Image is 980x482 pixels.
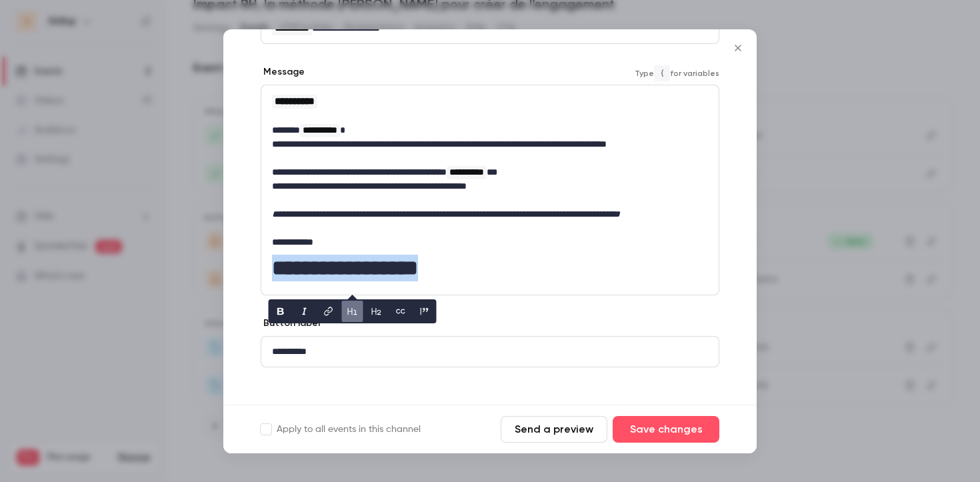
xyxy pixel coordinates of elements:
label: Apply to all events in this channel [261,423,421,436]
div: editor [261,337,719,367]
span: Type for variables [635,65,719,81]
button: link [318,301,339,322]
button: Close [725,35,751,61]
button: Send a preview [501,416,607,443]
button: blockquote [414,301,435,322]
button: bold [270,301,291,322]
div: editor [261,85,719,295]
button: italic [294,301,315,322]
button: Save changes [613,416,719,443]
label: Button label [261,317,320,330]
code: { [654,65,670,81]
label: Message [261,65,305,79]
